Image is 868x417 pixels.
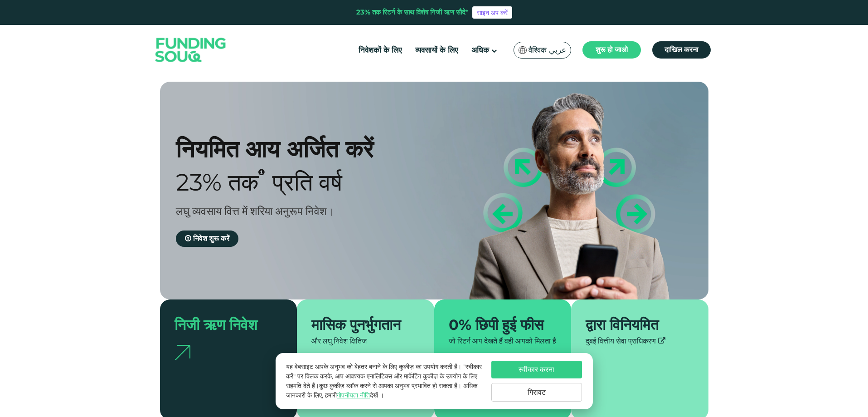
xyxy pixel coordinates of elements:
img: तीर [175,345,190,360]
font: अधिक जानकारी के लिए, हमारी [286,382,477,399]
font: निवेश शुरू करें [193,234,229,243]
font: अधिक [471,45,489,54]
font: कुछ कुकीज़ ब्लॉक करने से आपका अनुभव प्रभावित हो सकता है। [319,382,461,390]
font: 0% छिपी हुई फीस [449,316,543,334]
font: 23% तक [176,168,259,196]
img: दक्षिण अफ्रीका ध्वज [519,46,527,54]
i: 23% आईआरआर (अपेक्षित) ~ 15% शुद्ध उपज (अपेक्षित) [258,168,265,176]
font: दाखिल करना [664,45,698,54]
font: व्यवसायों के लिए [415,45,458,54]
a: निवेशकों के लिए [356,43,404,58]
a: निवेश शुरू करें [176,231,238,247]
font: द्वारा विनियमित [586,316,659,334]
button: गिरावट [491,383,582,402]
a: गोपनीयता नीति [337,391,370,399]
font: नियमित आय अर्जित करें [176,135,373,163]
font: और लघु निवेश क्षितिज [311,337,367,345]
a: साइन अप करें [472,6,512,19]
font: दुबई वित्तीय सेवा प्राधिकरण [586,337,656,345]
font: साइन अप करें [477,9,508,17]
a: दाखिल करना [652,41,711,59]
font: 23% तक रिटर्न के साथ विशेष निजी ऋण सौदे* [356,8,469,16]
font: गिरावट [528,388,546,397]
a: व्यवसायों के लिए [413,43,460,58]
font: निवेशकों के लिए [359,45,402,54]
font: शुरू हो जाओ [596,45,628,54]
font: स्वीकार करना [519,365,554,374]
button: स्वीकार करना [491,361,582,378]
font: जो रिटर्न आप देखते हैं वही आपको मिलता है [449,337,556,345]
font: देखें । [370,391,384,399]
font: प्रति वर्ष [272,168,342,196]
font: यह वेबसाइट आपके अनुभव को बेहतर बनाने के लिए कुकीज़ का उपयोग करती है। "स्वीकार करें" पर क्लिक करके... [286,363,482,390]
font: वैश्विक عربي [529,45,566,54]
img: प्रतीक चिन्ह [146,27,235,73]
font: मासिक पुनर्भुगतान [311,316,401,334]
font: लघु व्यवसाय वित्त में शरिया अनुरूप निवेश। [176,205,334,218]
font: निजी ऋण निवेश [175,316,257,334]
